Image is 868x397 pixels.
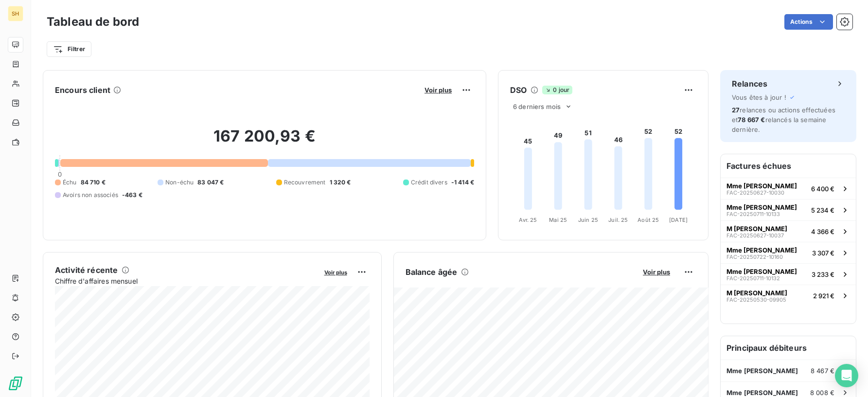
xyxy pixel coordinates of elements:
span: -1 414 € [451,178,474,187]
span: 3 233 € [812,271,834,278]
h6: Encours client [55,84,110,96]
div: Open Intercom Messenger [835,364,858,387]
h6: Balance âgée [406,266,458,278]
span: 84 710 € [81,178,106,187]
span: M [PERSON_NAME] [726,225,787,233]
span: 5 234 € [811,206,834,214]
span: 83 047 € [197,178,224,187]
span: Voir plus [324,269,347,276]
span: 6 derniers mois [513,103,561,110]
span: Mme [PERSON_NAME] [726,203,797,211]
button: Actions [784,14,833,30]
button: Voir plus [640,268,673,276]
h2: 167 200,93 € [55,126,474,156]
tspan: Août 25 [638,217,659,223]
img: Logo LeanPay [8,376,23,391]
span: 0 jour [542,86,572,94]
span: 78 667 € [738,116,765,124]
span: FAC-20250530-09905 [726,297,786,303]
span: 8 008 € [810,389,834,397]
h6: Factures échues [721,154,856,178]
span: 3 307 € [812,249,834,257]
button: Mme [PERSON_NAME]FAC-20250711-101323 233 € [721,263,856,285]
tspan: [DATE] [669,217,688,223]
span: Voir plus [425,86,452,94]
span: 1 320 € [330,178,351,187]
button: Mme [PERSON_NAME]FAC-20250627-100306 400 € [721,178,856,199]
span: 27 [732,106,740,114]
tspan: Avr. 25 [519,217,537,223]
span: relances ou actions effectuées et relancés la semaine dernière. [732,106,835,133]
tspan: Mai 25 [549,217,567,223]
span: FAC-20250627-10030 [726,190,784,196]
span: Mme [PERSON_NAME] [726,367,798,375]
button: Mme [PERSON_NAME]FAC-20250711-101335 234 € [721,199,856,220]
span: Mme [PERSON_NAME] [726,246,797,254]
h3: Tableau de bord [47,13,139,31]
span: FAC-20250711-10133 [726,211,780,217]
h6: DSO [510,84,527,96]
span: FAC-20250722-10160 [726,254,783,260]
tspan: Juin 25 [578,217,598,223]
span: Voir plus [643,268,670,276]
span: Mme [PERSON_NAME] [726,389,798,397]
span: 0 [58,170,62,178]
button: Filtrer [47,41,91,57]
h6: Activité récente [55,264,118,276]
span: Crédit divers [411,178,447,187]
span: 2 921 € [813,292,834,300]
div: SH [8,6,23,21]
button: Voir plus [422,86,455,94]
tspan: Juil. 25 [608,217,628,223]
span: Mme [PERSON_NAME] [726,182,797,190]
button: Mme [PERSON_NAME]FAC-20250722-101603 307 € [721,242,856,263]
h6: Relances [732,78,767,90]
button: M [PERSON_NAME]FAC-20250627-100374 366 € [721,220,856,242]
span: Échu [63,178,77,187]
span: Chiffre d'affaires mensuel [55,276,318,286]
span: M [PERSON_NAME] [726,289,787,297]
span: Non-échu [165,178,194,187]
span: 8 467 € [811,367,834,375]
button: M [PERSON_NAME]FAC-20250530-099052 921 € [721,285,856,306]
span: Avoirs non associés [63,191,118,199]
span: Recouvrement [284,178,326,187]
span: 4 366 € [811,228,834,235]
h6: Principaux débiteurs [721,336,856,360]
span: Mme [PERSON_NAME] [726,268,797,275]
span: FAC-20250711-10132 [726,275,780,281]
span: -463 € [122,191,142,199]
button: Voir plus [321,268,350,276]
span: Vous êtes à jour ! [732,93,786,101]
span: 6 400 € [811,185,834,193]
span: FAC-20250627-10037 [726,233,784,238]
